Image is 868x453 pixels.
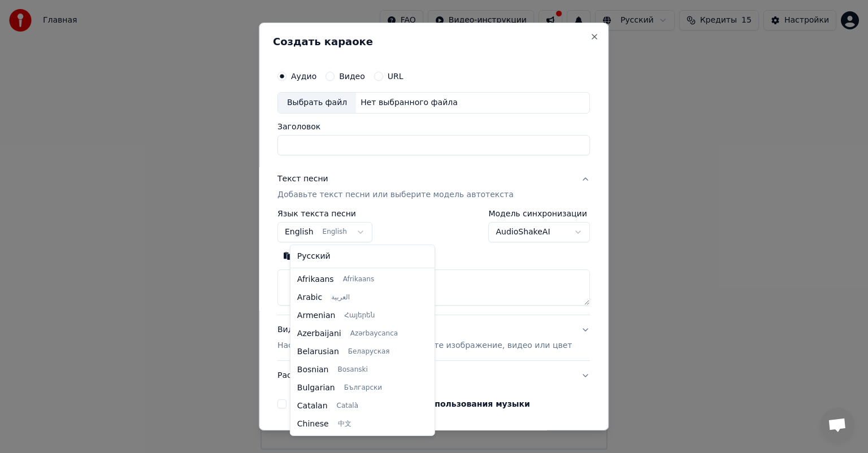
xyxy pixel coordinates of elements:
[338,420,351,429] span: 中文
[343,275,375,284] span: Afrikaans
[297,310,336,321] span: Armenian
[297,419,329,430] span: Chinese
[297,251,331,262] span: Русский
[337,365,367,374] span: Bosanski
[297,364,329,376] span: Bosnian
[297,346,339,358] span: Belarusian
[331,293,350,302] span: العربية
[348,347,390,356] span: Беларуская
[337,402,358,411] span: Català
[297,400,328,412] span: Catalan
[297,274,334,285] span: Afrikaans
[297,328,341,339] span: Azerbaijani
[350,329,398,338] span: Azərbaycanca
[297,292,322,303] span: Arabic
[344,384,382,393] span: Български
[344,311,375,320] span: Հայերեն
[297,382,335,394] span: Bulgarian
